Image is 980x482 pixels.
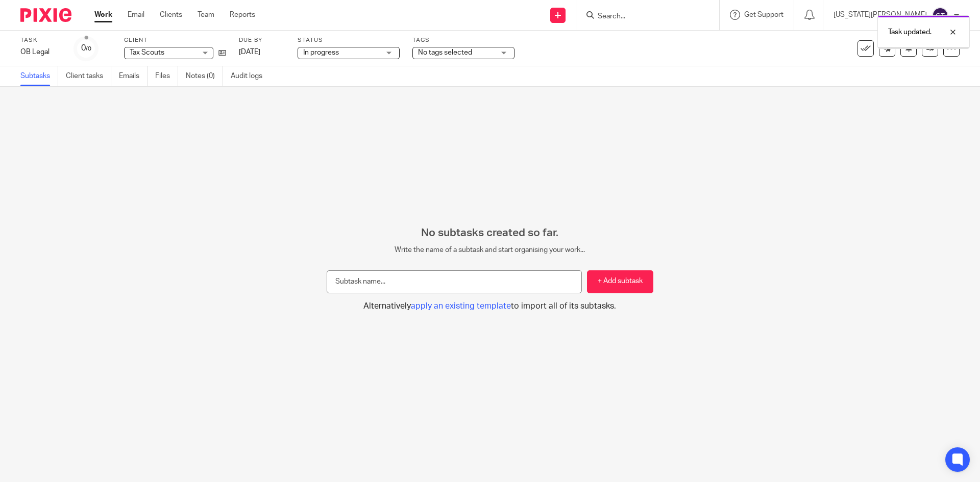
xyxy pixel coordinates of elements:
[303,49,339,56] span: In progress
[128,10,144,20] a: Email
[411,302,511,310] span: apply an existing template
[86,46,91,52] small: /0
[20,66,58,86] a: Subtasks
[932,7,948,23] img: svg%3E
[587,270,653,293] button: + Add subtask
[81,42,91,54] div: 0
[198,10,214,20] a: Team
[124,36,226,44] label: Client
[155,66,178,86] a: Files
[239,48,260,56] span: [DATE]
[231,66,270,86] a: Audit logs
[186,66,223,86] a: Notes (0)
[418,49,472,56] span: No tags selected
[239,36,285,44] label: Due by
[327,270,582,293] input: Subtask name...
[412,36,514,44] label: Tags
[94,10,112,20] a: Work
[327,226,653,240] h2: No subtasks created so far.
[327,301,653,312] button: Alternativelyapply an existing templateto import all of its subtasks.
[298,36,400,44] label: Status
[130,49,164,56] span: Tax Scouts
[327,245,653,255] p: Write the name of a subtask and start organising your work...
[230,10,255,20] a: Reports
[20,8,71,22] img: Pixie
[160,10,182,20] a: Clients
[66,66,111,86] a: Client tasks
[888,27,932,37] p: Task updated.
[20,36,61,44] label: Task
[20,47,61,57] div: OB Legal
[119,66,148,86] a: Emails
